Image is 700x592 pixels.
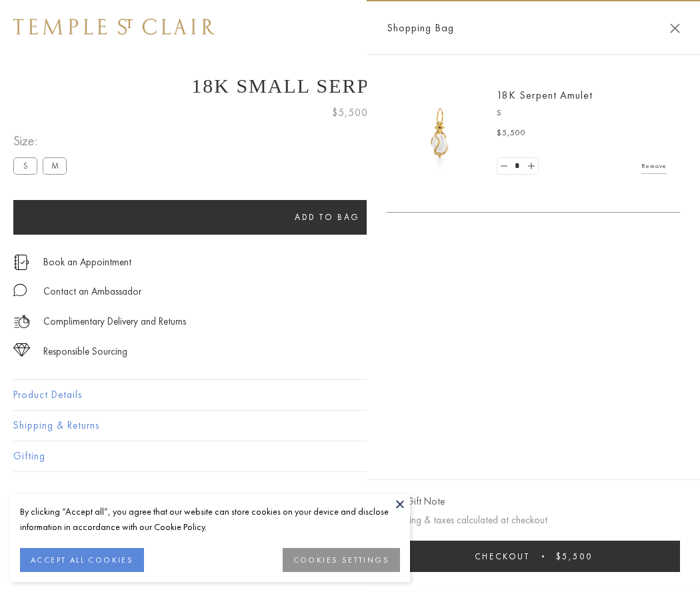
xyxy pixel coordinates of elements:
button: ACCEPT ALL COOKIES [20,548,144,572]
p: Shipping & taxes calculated at checkout [387,512,680,529]
span: $5,500 [332,104,368,121]
img: Temple St. Clair [13,19,215,35]
button: Gifting [13,441,687,471]
span: $5,500 [497,127,526,140]
button: Shipping & Returns [13,411,687,441]
label: M [43,157,67,174]
h1: 18K Small Serpent Amulet [13,75,687,97]
button: COOKIES SETTINGS [283,548,400,572]
span: Size: [13,130,72,152]
button: Checkout $5,500 [387,541,680,572]
p: Complimentary Delivery and Returns [43,313,186,330]
a: Set quantity to 0 [497,158,511,175]
span: $5,500 [556,551,593,562]
span: Checkout [475,551,530,562]
span: Add to bag [295,211,360,223]
label: S [13,157,37,174]
img: icon_delivery.svg [13,313,30,330]
a: 18K Serpent Amulet [497,88,593,102]
button: Add to bag [13,200,641,235]
div: By clicking “Accept all”, you agree that our website can store cookies on your device and disclos... [20,504,400,535]
div: Responsible Sourcing [43,343,127,360]
img: MessageIcon-01_2.svg [13,283,27,297]
img: icon_appointment.svg [13,255,29,270]
p: S [497,107,667,120]
button: Product Details [13,380,687,410]
button: Add Gift Note [387,493,445,510]
div: Contact an Ambassador [43,283,141,300]
img: icon_sourcing.svg [13,343,30,357]
button: Close Shopping Bag [670,23,680,33]
a: Set quantity to 2 [524,158,537,175]
span: Shopping Bag [387,19,454,37]
img: P51836-E11SERPPV [400,93,480,173]
a: Remove [641,159,667,173]
a: Book an Appointment [43,255,131,269]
